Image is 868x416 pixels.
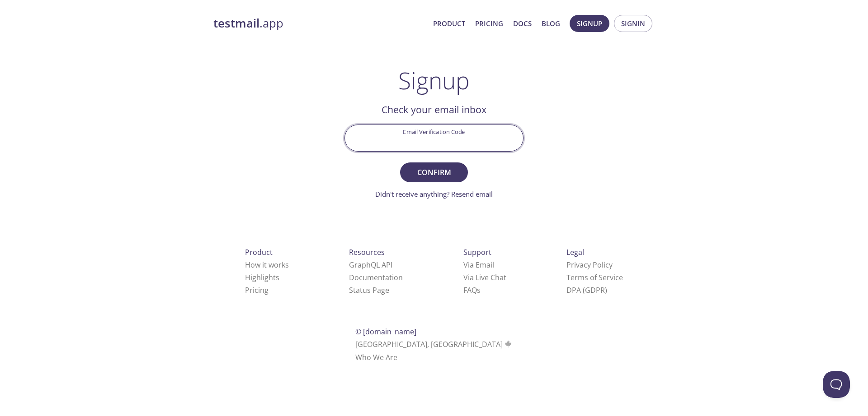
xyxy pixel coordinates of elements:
a: How it works [245,260,289,270]
button: Confirm [400,162,468,182]
button: Signin [614,15,652,32]
a: Status Page [349,285,389,295]
a: Via Email [463,260,494,270]
span: © [DOMAIN_NAME] [355,327,416,337]
span: [GEOGRAPHIC_DATA], [GEOGRAPHIC_DATA] [355,339,513,349]
a: Docs [513,18,532,29]
h1: Signup [398,67,470,94]
span: s [477,285,481,295]
span: Resources [349,247,385,257]
span: Product [245,247,273,257]
a: Who We Are [355,352,397,362]
a: Documentation [349,273,403,282]
a: Highlights [245,273,279,282]
a: Product [433,18,465,29]
a: Terms of Service [566,273,623,282]
a: Privacy Policy [566,260,613,270]
a: Pricing [475,18,503,29]
a: DPA (GDPR) [566,285,607,295]
span: Signup [577,18,602,29]
h2: Check your email inbox [344,102,524,117]
a: Didn't receive anything? Resend email [375,190,493,199]
iframe: Help Scout Beacon - Open [823,371,850,398]
a: Pricing [245,285,269,295]
a: GraphQL API [349,260,392,270]
button: Signup [570,15,609,32]
span: Signin [621,18,645,29]
a: Via Live Chat [463,273,506,282]
strong: testmail [213,15,259,31]
span: Support [463,247,491,257]
a: testmail.app [213,16,426,31]
a: FAQ [463,285,481,295]
span: Confirm [410,166,458,179]
a: Blog [542,18,560,29]
span: Legal [566,247,584,257]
